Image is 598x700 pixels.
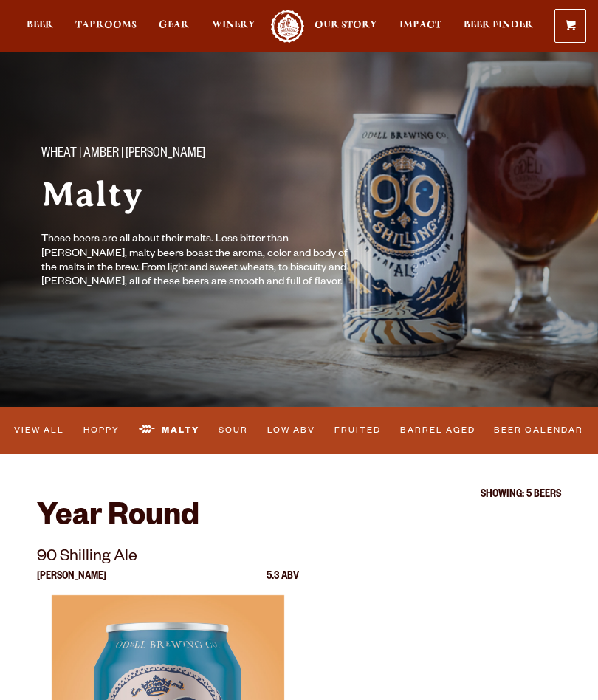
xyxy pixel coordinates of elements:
span: Beer [27,19,53,31]
span: Winery [212,19,255,31]
a: Malty [134,415,205,446]
a: Beer [27,10,53,43]
h1: Malty [41,176,360,213]
span: Gear [159,19,189,31]
a: Our Story [315,10,377,43]
p: These beers are all about their malts. Less bitter than [PERSON_NAME], malty beers boast the arom... [41,233,360,290]
a: Gear [159,10,189,43]
a: Beer Calendar [489,415,588,446]
a: Beer Finder [464,10,533,43]
p: 90 Shilling Ale [37,545,299,572]
a: Impact [399,10,441,43]
a: Fruited [329,415,385,446]
a: Odell Home [269,10,306,43]
h2: Year Round [37,501,561,537]
a: Low ABV [263,415,320,446]
p: [PERSON_NAME] [37,572,106,595]
p: 5.3 ABV [267,572,299,595]
a: Taprooms [75,10,137,43]
a: Barrel Aged [395,415,480,446]
span: Taprooms [75,19,137,31]
span: Wheat | Amber | [PERSON_NAME] [41,145,205,164]
span: Our Story [315,19,377,31]
p: Showing: 5 Beers [37,490,561,501]
span: Impact [399,19,441,31]
a: Winery [212,10,255,43]
a: Sour [214,415,253,446]
span: Beer Finder [464,19,533,31]
a: View All [10,415,69,446]
a: Hoppy [79,415,125,446]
